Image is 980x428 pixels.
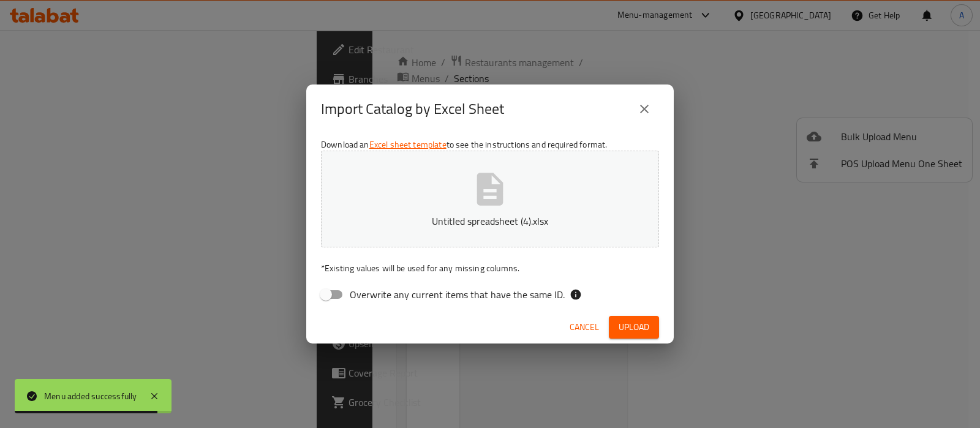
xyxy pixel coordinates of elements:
h2: Import Catalog by Excel Sheet [321,99,504,119]
p: Existing values will be used for any missing columns. [321,262,659,274]
div: Menu added successfully [44,389,137,403]
button: Cancel [565,316,604,339]
a: Excel sheet template [369,137,447,152]
button: Untitled spreadsheet (4).xlsx [321,151,659,247]
span: Cancel [570,320,599,335]
div: Download an to see the instructions and required format. [306,133,674,311]
p: Untitled spreadsheet (4).xlsx [340,214,640,228]
button: Upload [609,316,659,339]
button: close [630,94,659,124]
svg: If the overwrite option isn't selected, then the items that match an existing ID will be ignored ... [570,288,582,301]
span: Upload [619,320,649,335]
span: Overwrite any current items that have the same ID. [350,287,565,302]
